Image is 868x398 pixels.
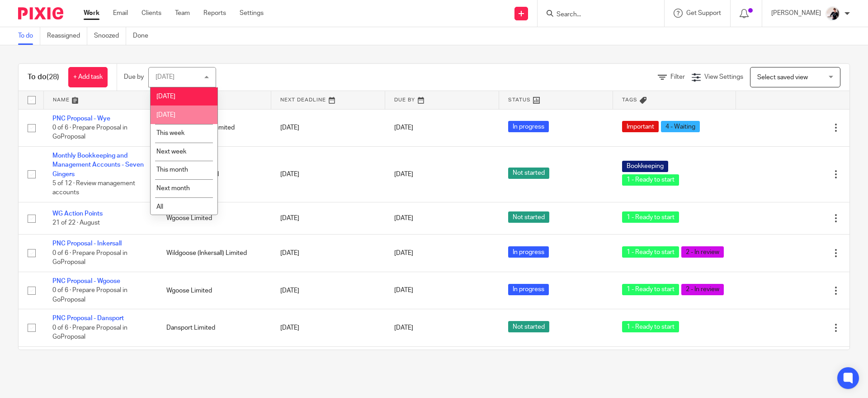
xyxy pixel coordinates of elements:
span: Not started [508,211,549,223]
span: 1 - Ready to start [622,211,679,223]
span: This month [156,167,188,173]
a: Work [84,9,99,18]
span: In progress [508,246,549,258]
td: Insight Finance Solutions Ltd [157,346,271,384]
span: [DATE] [394,171,413,177]
td: Wildgoose (Inkersall) Limited [157,235,271,272]
span: Next month [156,185,190,192]
a: Done [133,27,155,45]
span: 0 of 6 · Prepare Proposal in GoProposal [52,325,127,340]
a: WG Action Points [52,211,103,217]
a: PNC Proposal - Dansport [52,315,124,321]
h1: To do [28,72,59,82]
span: [DATE] [394,125,413,131]
td: [DATE] [271,109,385,146]
img: Pixie [18,7,63,19]
a: PNC Proposal - Wgoose [52,278,120,284]
span: [DATE] [394,250,413,256]
a: Clients [142,9,161,18]
span: 0 of 6 · Prepare Proposal in GoProposal [52,250,127,266]
input: Search [556,11,637,19]
span: 0 of 6 · Prepare Proposal in GoProposal [52,288,127,303]
span: 1 - Ready to start [622,284,679,295]
span: 5 of 12 · Review management accounts [52,180,135,196]
span: [DATE] [394,288,413,294]
span: This week [156,130,184,136]
span: (28) [47,73,59,81]
span: 1 - Ready to start [622,246,679,258]
a: Snoozed [94,27,126,45]
td: Dansport Limited [157,309,271,346]
span: Filter [670,74,685,80]
td: [DATE] [271,346,385,384]
span: 21 of 22 · August [52,220,100,226]
a: Email [113,9,128,18]
span: Not started [508,321,549,332]
span: [DATE] [156,112,175,118]
span: 1 - Ready to start [622,321,679,332]
span: [DATE] [394,325,413,331]
a: Reports [203,9,226,18]
span: All [156,204,163,210]
span: [DATE] [394,215,413,221]
a: To do [18,27,40,45]
a: PNC Proposal - Inkersall [52,240,122,247]
span: 1 - Ready to start [622,174,679,186]
span: [DATE] [156,93,175,100]
td: [DATE] [271,309,385,346]
a: Settings [240,9,264,18]
td: Wgoose Limited [157,202,271,235]
span: View Settings [704,74,743,80]
a: PNC Proposal - Wye [52,115,110,122]
span: 2 - In review [681,246,724,258]
span: Next week [156,149,186,155]
span: Get Support [686,10,721,16]
a: Team [175,9,190,18]
span: In progress [508,284,549,295]
span: Not started [508,168,549,179]
a: Monthly Bookkeeping and Management Accounts - Seven Gingers [52,153,144,177]
p: Due by [124,72,144,82]
td: [DATE] [271,272,385,309]
a: Reassigned [47,27,87,45]
span: Bookkeeping [622,161,668,172]
td: [DATE] [271,235,385,272]
span: 0 of 6 · Prepare Proposal in GoProposal [52,125,127,140]
span: In progress [508,121,549,132]
div: [DATE] [156,74,175,80]
span: 2 - In review [681,284,724,295]
span: Important [622,121,659,132]
span: Tags [622,97,637,102]
img: AV307615.jpg [826,6,840,21]
td: Wgoose Limited [157,272,271,309]
p: [PERSON_NAME] [771,9,821,18]
span: Select saved view [757,74,808,81]
span: 4 - Waiting [661,121,700,132]
td: [DATE] [271,202,385,235]
td: [DATE] [271,146,385,202]
a: + Add task [68,67,108,87]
